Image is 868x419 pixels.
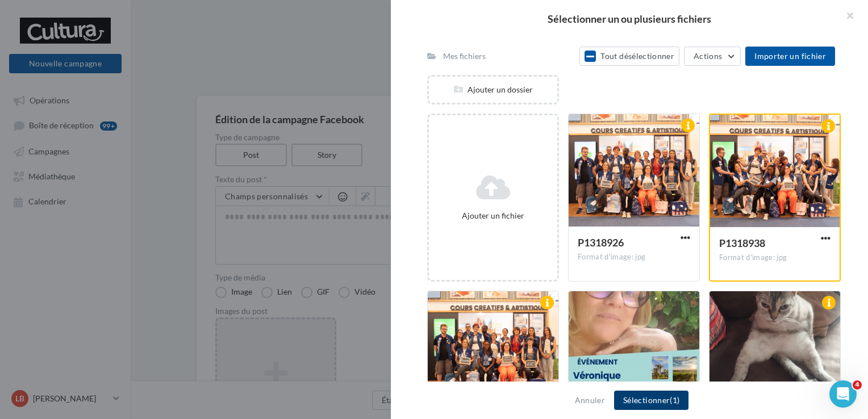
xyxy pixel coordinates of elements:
[684,47,741,66] button: Actions
[433,210,553,221] div: Ajouter un fichier
[579,47,679,66] button: Tout désélectionner
[429,84,557,95] div: Ajouter un dossier
[694,51,722,61] span: Actions
[443,51,486,62] div: Mes fichiers
[853,380,862,389] span: 4
[754,51,826,61] span: Importer un fichier
[614,391,688,410] button: Sélectionner(1)
[409,14,850,24] h2: Sélectionner un ou plusieurs fichiers
[719,237,765,249] span: P1318938
[670,395,679,405] span: (1)
[719,253,831,263] div: Format d'image: jpg
[745,47,835,66] button: Importer un fichier
[570,393,610,407] button: Annuler
[829,380,857,408] iframe: Intercom live chat
[578,252,690,262] div: Format d'image: jpg
[578,236,624,249] span: P1318926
